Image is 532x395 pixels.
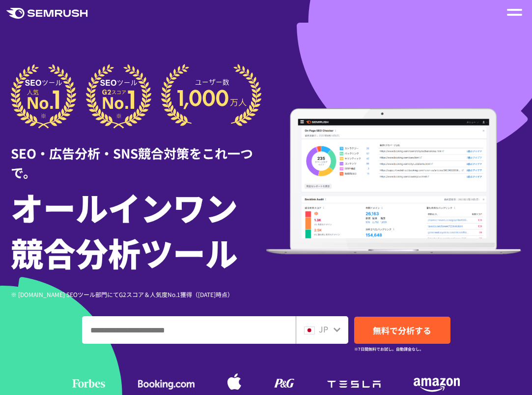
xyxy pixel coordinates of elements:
h1: オールインワン 競合分析ツール [11,184,266,275]
div: SEO・広告分析・SNS競合対策をこれ一つで。 [11,129,266,182]
div: ※ [DOMAIN_NAME] SEOツール部門にてG2スコア＆人気度No.1獲得（[DATE]時点） [11,290,266,299]
span: 無料で分析する [373,324,431,336]
input: ドメイン、キーワードまたはURLを入力してください [83,317,295,343]
a: 無料で分析する [354,317,450,344]
span: JP [319,323,328,335]
small: ※7日間無料でお試し。自動課金なし。 [354,344,423,354]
